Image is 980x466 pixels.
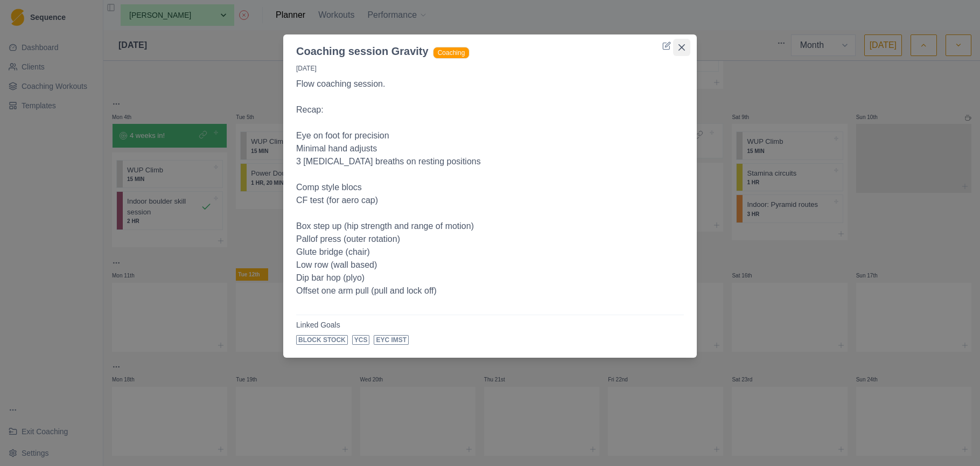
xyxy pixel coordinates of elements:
[296,284,684,297] p: Offset one arm pull (pull and lock off)
[433,47,470,59] span: Coaching
[296,335,348,345] span: Block stock
[296,129,684,142] p: Eye on foot for precision
[296,220,684,233] p: Box step up (hip strength and range of motion)
[296,181,684,194] p: Comp style blocs
[296,194,684,207] p: CF test (for aero cap)
[296,246,684,259] p: Glute bridge (chair)
[374,335,409,345] span: EYC Imst
[296,155,684,168] p: 3 [MEDICAL_DATA] breaths on resting positions
[296,233,684,246] p: Pallof press (outer rotation)
[296,259,684,272] p: Low row (wall based)
[673,39,690,56] button: Close
[296,78,684,91] p: Flow coaching session.
[296,272,684,284] p: Dip bar hop (plyo)
[296,103,684,116] p: Recap:
[296,319,684,331] p: Linked Goals
[296,142,684,155] p: Minimal hand adjusts
[283,34,697,59] header: Coaching session Gravity
[296,64,684,78] p: [DATE]
[352,335,370,345] span: YCS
